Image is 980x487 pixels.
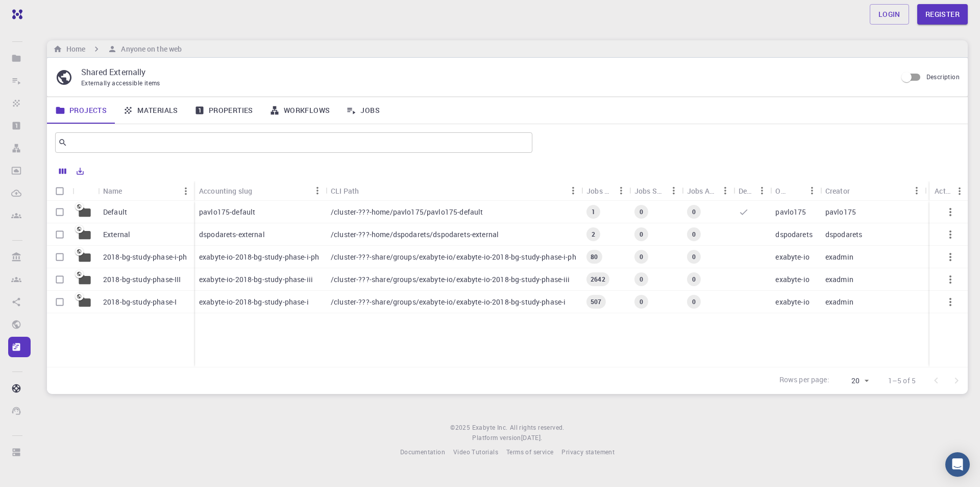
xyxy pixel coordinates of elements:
div: Creator [825,181,850,201]
p: /cluster-???-share/groups/exabyte-io/exabyte-io-2018-bg-study-phase-i [331,297,566,307]
div: Default [739,181,754,201]
a: Exabyte Inc. [472,423,508,433]
a: Terms of service [506,447,553,457]
p: 2018-bg-study-phase-I [103,297,177,307]
a: Login [870,4,909,25]
p: 2018-bg-study-phase-III [103,274,181,285]
h6: Home [62,43,85,55]
div: Name [103,181,122,201]
p: Rows per page: [779,375,829,386]
button: Menu [613,182,629,199]
div: Accounting slug [194,181,326,201]
div: CLI Path [331,181,359,201]
button: Menu [754,182,770,199]
span: 0 [688,207,700,216]
span: Privacy statement [561,448,615,456]
div: Owner [775,181,787,201]
nav: breadcrumb [51,43,184,55]
p: exadmin [825,252,853,262]
a: Projects [47,97,115,124]
span: 1 [587,207,599,216]
a: Documentation [400,447,445,457]
p: Default [103,207,127,217]
button: Sort [850,182,866,199]
button: Menu [804,182,820,199]
p: exabyte-io [775,252,810,262]
p: /cluster-???-home/dspodarets/dspodarets-external [331,229,499,240]
button: Menu [717,182,733,199]
div: Name [98,181,194,201]
span: 0 [635,252,647,261]
p: /cluster-???-home/pavlo175/pavlo175-default [331,207,483,217]
p: exabyte-io-2018-bg-study-phase-i-ph [199,252,319,262]
div: Owner [770,181,820,201]
span: 0 [688,230,700,239]
div: Jobs Active [682,181,733,201]
span: [DATE] . [521,433,543,442]
p: /cluster-???-share/groups/exabyte-io/exabyte-io-2018-bg-study-phase-i-ph [331,252,576,262]
a: Materials [115,97,186,124]
button: Sort [122,183,139,199]
a: Workflows [261,97,338,124]
div: Jobs Subm. [634,181,666,201]
span: 0 [635,207,647,216]
p: pavlo175 [825,207,856,217]
p: dspodarets-external [199,229,265,240]
span: Video Tutorials [453,448,498,456]
a: Register [917,4,968,25]
span: 507 [586,297,605,306]
button: Sort [252,182,268,199]
button: Menu [178,183,194,199]
span: 0 [688,275,700,284]
span: 0 [635,297,647,306]
div: 20 [834,374,872,388]
a: Properties [186,97,261,124]
p: pavlo175-default [199,207,255,217]
a: Privacy statement [561,447,615,457]
div: Actions [935,181,951,201]
a: [DATE]. [521,433,543,443]
button: Columns [54,163,71,179]
a: Video Tutorials [453,447,498,457]
p: dspodarets [825,229,863,240]
div: Icon [72,181,98,201]
img: logo [8,9,22,19]
div: Actions [929,181,968,201]
span: Documentation [400,448,445,456]
button: Menu [565,182,581,199]
p: 1–5 of 5 [888,376,916,386]
button: Menu [666,182,682,199]
span: Externally accessible items [81,79,160,87]
a: Jobs [338,97,388,124]
span: 0 [635,230,647,239]
span: © 2025 [450,423,472,433]
p: exabyte-io [775,297,810,307]
div: Accounting slug [199,181,252,201]
button: Menu [909,182,925,199]
button: Menu [309,182,326,199]
h6: Anyone on the web [117,43,182,55]
p: exadmin [825,274,853,285]
span: 0 [688,297,700,306]
p: External [103,229,130,240]
p: exadmin [825,297,853,307]
div: Creator [820,181,925,201]
span: Exabyte Inc. [472,423,508,431]
span: Description [926,73,960,81]
p: exabyte-io-2018-bg-study-phase-i [199,297,309,307]
button: Export [71,163,89,179]
span: Platform version [472,433,521,443]
span: 2 [587,230,599,239]
span: 0 [635,275,647,284]
div: Jobs Total [581,181,629,201]
div: Jobs Total [586,181,613,201]
span: All rights reserved. [510,423,565,433]
button: Sort [788,182,804,199]
div: Default [733,181,771,201]
div: Jobs Subm. [629,181,682,201]
p: exabyte-io-2018-bg-study-phase-iii [199,274,313,285]
p: 2018-bg-study-phase-i-ph [103,252,187,262]
span: 2642 [586,275,609,284]
p: dspodarets [775,229,813,240]
p: exabyte-io [775,274,810,285]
